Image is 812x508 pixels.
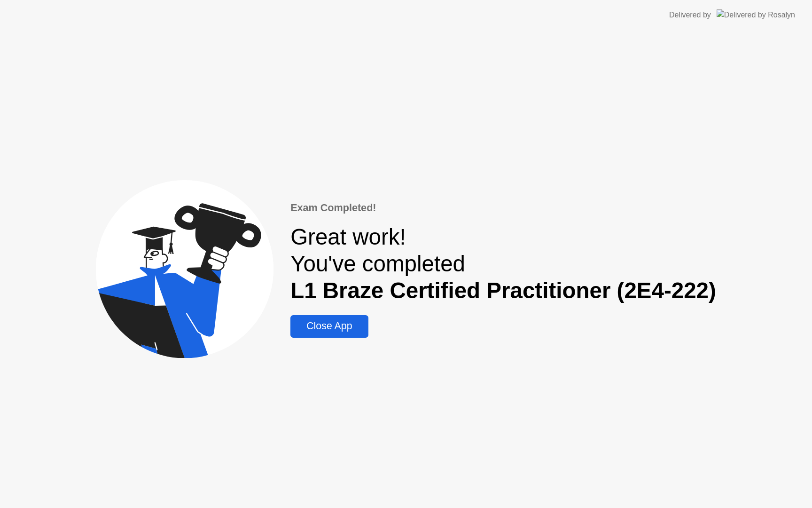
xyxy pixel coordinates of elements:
[290,278,716,303] b: L1 Braze Certified Practitioner (2E4-222)
[290,200,716,215] div: Exam Completed!
[293,320,365,332] div: Close App
[669,9,711,21] div: Delivered by
[717,9,795,20] img: Delivered by Rosalyn
[290,315,368,338] button: Close App
[290,223,716,304] div: Great work! You've completed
